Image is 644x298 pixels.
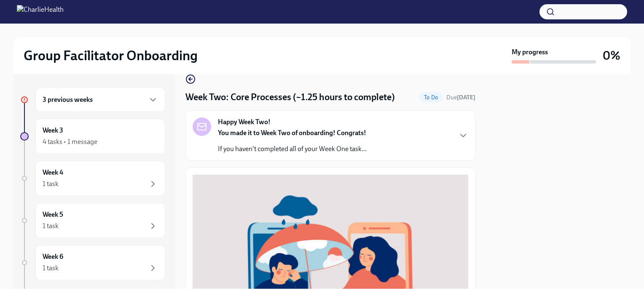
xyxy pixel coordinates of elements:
span: Experience ends [35,287,104,295]
span: To Do [419,94,443,101]
div: 1 task [43,179,59,189]
h2: Group Facilitator Onboarding [24,47,198,64]
h6: Week 6 [43,252,63,261]
span: Due [446,94,475,101]
a: Week 34 tasks • 1 message [20,119,165,154]
h3: 0% [603,48,620,63]
h4: Week Two: Core Processes (~1.25 hours to complete) [185,91,395,104]
a: Week 61 task [20,245,165,280]
h6: Week 4 [43,168,63,177]
h6: Week 5 [43,210,63,219]
span: September 1st, 2025 10:00 [446,93,475,101]
h6: Week 3 [43,126,63,135]
strong: [DATE] [82,287,104,295]
div: 4 tasks • 1 message [43,137,97,146]
a: Week 41 task [20,161,165,196]
p: If you haven't completed all of your Week One task... [218,144,367,154]
strong: [DATE] [457,94,475,101]
div: 3 previous weeks [35,88,165,112]
img: CharlieHealth [17,5,64,19]
strong: Happy Week Two! [218,117,271,127]
div: 1 task [43,221,59,231]
div: 1 task [43,263,59,273]
strong: You made it to Week Two of onboarding! Congrats! [218,129,366,137]
strong: My progress [512,48,548,57]
a: Week 51 task [20,203,165,238]
h6: 3 previous weeks [43,95,93,104]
